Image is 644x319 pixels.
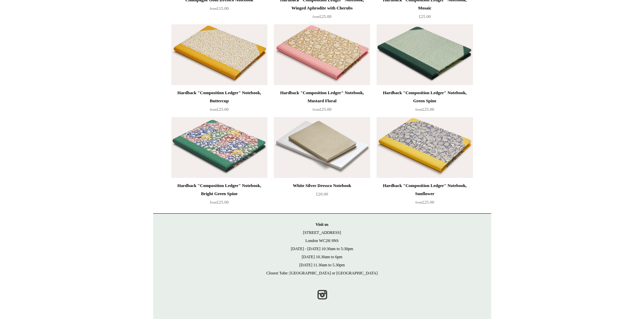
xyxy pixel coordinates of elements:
[173,182,266,198] div: Hardback "Composition Ledger" Notebook, Bright Green Spine
[171,24,267,85] img: Hardback "Composition Ledger" Notebook, Buttercup
[415,201,422,204] span: from
[210,201,217,204] span: from
[171,117,267,178] img: Hardback "Composition Ledger" Notebook, Bright Green Spine
[313,108,319,111] span: from
[173,89,266,105] div: Hardback "Composition Ledger" Notebook, Buttercup
[274,117,370,178] img: White Silver Dressco Notebook
[276,89,368,105] div: Hardback "Composition Ledger" Notebook, Mustard Floral
[210,200,229,205] span: £25.00
[276,182,368,190] div: White Silver Dressco Notebook
[415,108,422,111] span: from
[378,182,471,198] div: Hardback "Composition Ledger" Notebook, Sunflower
[377,89,473,116] a: Hardback "Composition Ledger" Notebook, Green Spine from£25.00
[377,117,473,178] a: Hardback "Composition Ledger" Notebook, Sunflower Hardback "Composition Ledger" Notebook, Sunflower
[274,24,370,85] img: Hardback "Composition Ledger" Notebook, Mustard Floral
[316,222,329,227] strong: Visit us
[377,24,473,85] img: Hardback "Composition Ledger" Notebook, Green Spine
[274,89,370,116] a: Hardback "Composition Ledger" Notebook, Mustard Floral from£25.00
[171,24,267,85] a: Hardback "Composition Ledger" Notebook, Buttercup Hardback "Composition Ledger" Notebook, Buttercup
[274,24,370,85] a: Hardback "Composition Ledger" Notebook, Mustard Floral Hardback "Composition Ledger" Notebook, Mu...
[274,117,370,178] a: White Silver Dressco Notebook White Silver Dressco Notebook
[210,6,229,11] span: £15.00
[210,107,229,112] span: £25.00
[315,287,330,302] a: Instagram
[274,182,370,209] a: White Silver Dressco Notebook £20.00
[415,200,434,205] span: £25.00
[160,220,484,277] p: [STREET_ADDRESS] London WC2H 9NS [DATE] - [DATE] 10:30am to 5:30pm [DATE] 10.30am to 6pm [DATE] 1...
[377,117,473,178] img: Hardback "Composition Ledger" Notebook, Sunflower
[378,89,471,105] div: Hardback "Composition Ledger" Notebook, Green Spine
[419,14,431,19] span: £25.00
[313,107,332,112] span: £25.00
[171,182,267,209] a: Hardback "Composition Ledger" Notebook, Bright Green Spine from£25.00
[377,24,473,85] a: Hardback "Composition Ledger" Notebook, Green Spine Hardback "Composition Ledger" Notebook, Green...
[415,107,434,112] span: £25.00
[313,15,319,19] span: from
[313,14,332,19] span: £25.00
[171,89,267,116] a: Hardback "Composition Ledger" Notebook, Buttercup from£25.00
[210,108,217,111] span: from
[171,117,267,178] a: Hardback "Composition Ledger" Notebook, Bright Green Spine Hardback "Composition Ledger" Notebook...
[377,182,473,209] a: Hardback "Composition Ledger" Notebook, Sunflower from£25.00
[210,7,217,10] span: from
[316,191,328,196] span: £20.00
